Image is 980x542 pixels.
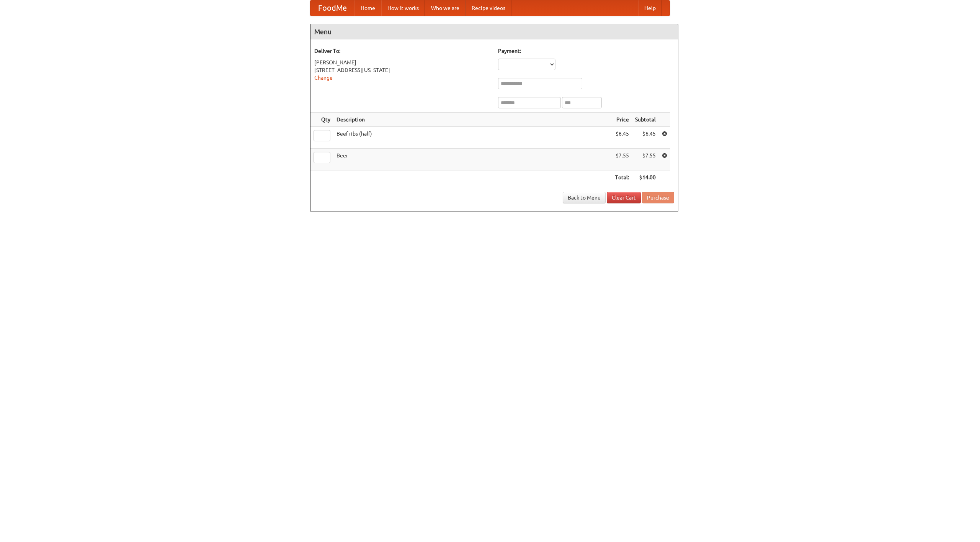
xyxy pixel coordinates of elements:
h5: Deliver To: [314,47,490,55]
th: Subtotal [632,113,659,127]
div: [STREET_ADDRESS][US_STATE] [314,66,490,74]
th: Description [333,113,612,127]
h5: Payment: [498,47,674,55]
td: Beef ribs (half) [333,127,612,149]
th: Total: [612,170,632,185]
th: $14.00 [632,170,659,185]
td: $7.55 [632,149,659,170]
a: Home [354,0,381,16]
td: $7.55 [612,149,632,170]
th: Qty [310,113,333,127]
th: Price [612,113,632,127]
h4: Menu [310,24,678,39]
a: Back to Menu [563,192,606,203]
td: $6.45 [612,127,632,149]
td: Beer [333,149,612,170]
td: $6.45 [632,127,659,149]
a: FoodMe [310,0,354,16]
a: Change [314,75,333,81]
a: Clear Cart [607,192,641,203]
a: Recipe videos [465,0,511,16]
a: Help [638,0,662,16]
button: Purchase [642,192,674,203]
div: [PERSON_NAME] [314,59,490,66]
a: How it works [381,0,425,16]
a: Who we are [425,0,465,16]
